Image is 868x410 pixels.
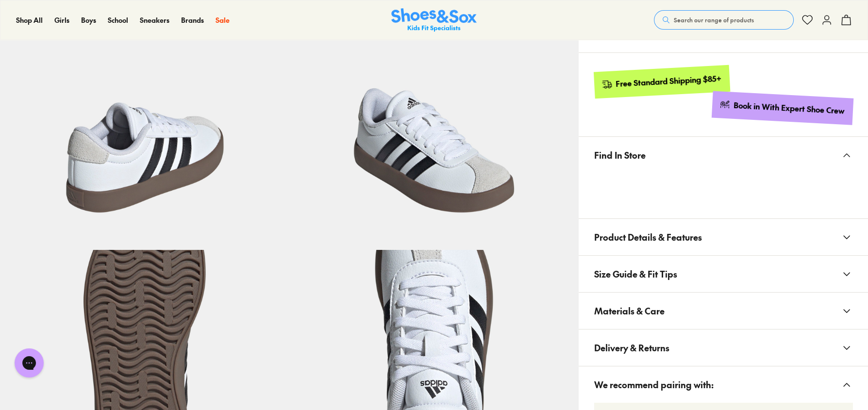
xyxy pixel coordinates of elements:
button: Search our range of products [654,10,794,30]
button: Product Details & Features [579,219,868,255]
span: Materials & Care [594,296,665,325]
div: Book in With Expert Shoe Crew [734,100,845,116]
button: Delivery & Returns [579,329,868,366]
a: Book in With Expert Shoe Crew [712,91,853,125]
span: We recommend pairing with: [594,370,714,399]
span: Find In Store [594,141,646,169]
span: Shop All [16,15,43,25]
span: School [108,15,128,25]
button: Materials & Care [579,293,868,329]
a: Boys [81,15,96,25]
a: Free Standard Shipping $85+ [594,65,730,98]
span: Sneakers [140,15,169,25]
a: Sneakers [140,15,169,25]
span: Girls [54,15,69,25]
iframe: Gorgias live chat messenger [10,345,49,381]
a: School [108,15,128,25]
a: Girls [54,15,69,25]
span: Search our range of products [674,16,754,24]
div: Free Standard Shipping $85+ [616,73,722,89]
button: We recommend pairing with: [579,366,868,403]
button: Find In Store [579,137,868,173]
a: Brands [181,15,204,25]
span: Brands [181,15,204,25]
button: Size Guide & Fit Tips [579,256,868,292]
img: SNS_Logo_Responsive.svg [391,8,477,32]
a: Shop All [16,15,43,25]
a: Shoes & Sox [391,8,477,32]
span: Sale [216,15,230,25]
span: Boys [81,15,96,25]
span: Size Guide & Fit Tips [594,260,677,288]
iframe: Find in Store [594,173,852,207]
span: Product Details & Features [594,223,702,251]
span: Delivery & Returns [594,333,669,362]
a: Sale [216,15,230,25]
